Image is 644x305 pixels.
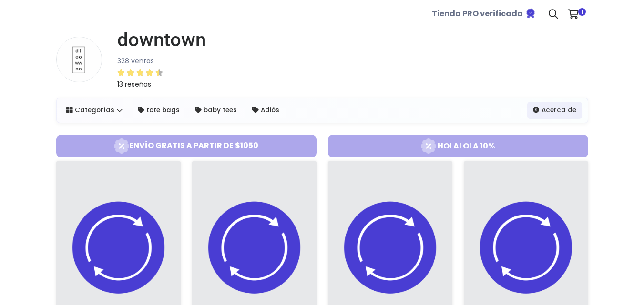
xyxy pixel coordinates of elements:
p: HOLALOLA [438,140,479,151]
p: 10% [480,140,495,151]
img: Tienda verificada [525,8,536,19]
a: Categorías [61,102,129,119]
small: 328 ventas [117,56,154,66]
a: tote bags [132,102,185,119]
a: 13 reseñas [117,67,206,90]
a: Acerca de [527,102,582,119]
div: 4.62 / 5 [117,67,163,79]
img: small.png [56,37,102,82]
span: 1 [578,8,586,16]
h1: downtown [117,29,206,51]
a: downtown [110,29,206,51]
b: Tienda PRO verificada [432,9,523,20]
small: 13 reseñas [117,79,151,89]
a: baby tees [189,102,243,119]
a: Adiós [246,102,285,119]
span: Envío gratis a partir de $1050 [60,138,313,154]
